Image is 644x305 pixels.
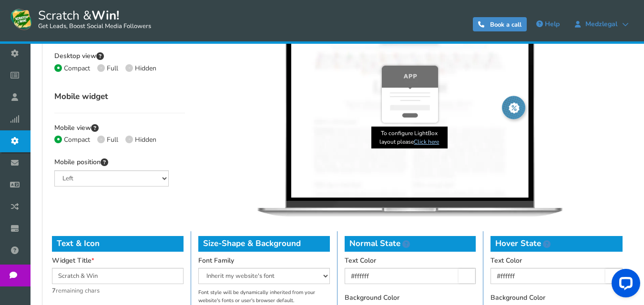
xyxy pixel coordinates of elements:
[64,64,90,73] span: Compact
[491,236,623,252] h4: Hover State
[38,23,151,30] small: Get Leads, Boost Social Media Followers
[491,294,545,303] label: Background Color
[10,7,33,31] img: Scratch and Win
[135,135,156,144] span: Hidden
[198,289,330,305] div: Font style will be dynamically inherited from your website's fonts or user's browser default.
[345,236,476,252] h4: Normal State
[10,7,151,31] a: Scratch &Win! Get Leads, Boost Social Media Followers
[491,256,522,266] label: Text Color
[52,256,94,266] label: Widget Title
[345,256,376,266] label: Text Color
[52,286,56,295] strong: 7
[473,17,527,31] a: Book a call
[52,286,184,296] span: remaining chars
[92,7,119,24] strong: Win!
[107,64,118,73] span: Full
[54,157,108,167] label: Mobile position
[490,20,521,29] span: Book a call
[545,20,560,29] span: Help
[414,138,439,146] a: Click here
[64,135,90,144] span: Compact
[371,127,448,148] span: To configure LightBox layout please
[345,294,399,303] label: Background Color
[604,265,644,305] iframe: LiveChat chat widget
[135,64,156,73] span: Hidden
[54,51,104,61] label: Desktop view
[532,17,564,32] a: Help
[52,236,184,252] h4: Text & Icon
[509,102,520,113] img: img-widget-icon.webp
[33,7,151,31] span: Scratch &
[54,123,99,133] label: Mobile view
[107,135,118,144] span: Full
[198,256,234,266] label: Font Family
[198,236,330,252] h4: Size-Shape & Background
[54,90,185,103] h4: Mobile widget
[581,20,622,28] span: Medzlegal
